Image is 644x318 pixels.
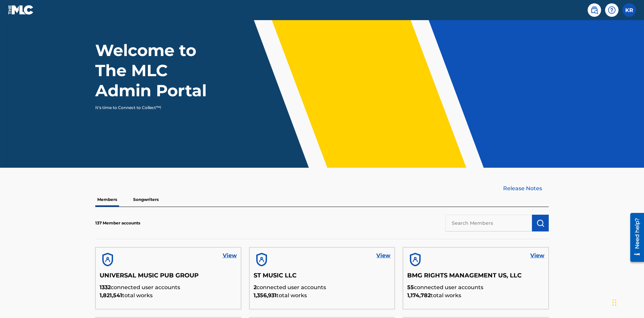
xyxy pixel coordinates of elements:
p: connected user accounts [254,283,391,291]
input: Search Members [445,215,532,231]
p: total works [254,291,391,300]
span: 1,821,541 [100,292,122,299]
img: MLC Logo [8,5,34,15]
span: 2 [254,284,257,290]
img: help [608,6,616,14]
img: account [100,252,116,268]
img: account [407,252,423,268]
span: 1,356,931 [254,292,276,299]
h5: BMG RIGHTS MANAGEMENT US, LLC [407,272,544,283]
img: account [254,252,270,268]
p: connected user accounts [407,283,544,291]
div: Drag [612,293,616,313]
iframe: Chat Widget [610,286,644,318]
span: 55 [407,284,414,290]
h5: UNIVERSAL MUSIC PUB GROUP [100,272,237,283]
p: total works [100,291,237,300]
h5: ST MUSIC LLC [254,272,391,283]
a: View [530,252,544,260]
a: View [376,252,390,260]
span: 1332 [100,284,111,290]
a: View [223,252,237,260]
iframe: Resource Center [625,210,644,265]
a: Release Notes [503,184,549,193]
img: search [590,6,598,14]
span: 1,174,782 [407,292,431,299]
p: 137 Member accounts [95,220,140,226]
p: It's time to Connect to Collect™! [95,105,212,111]
p: connected user accounts [100,283,237,291]
p: total works [407,291,544,300]
div: User Menu [623,3,636,17]
h1: Welcome to The MLC Admin Portal [95,40,221,101]
div: Help [605,3,619,17]
img: Search Works [536,219,544,227]
a: Public Search [588,3,601,17]
p: Members [95,193,119,207]
p: Songwriters [131,193,161,207]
